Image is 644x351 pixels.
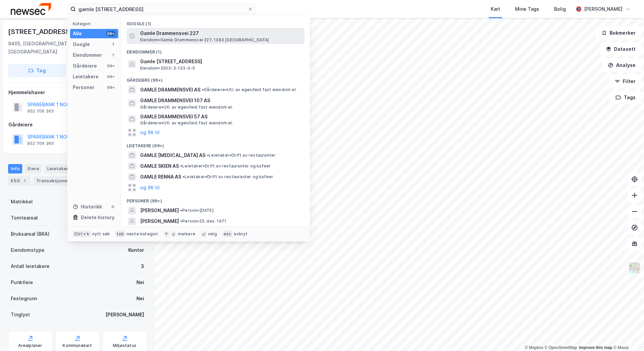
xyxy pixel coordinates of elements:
iframe: Chat Widget [610,319,644,351]
button: Analyse [602,58,641,72]
span: GAMLE DRAMMENSVEI 107 AS [140,96,302,105]
span: • [183,174,185,179]
div: Kontor [128,246,144,254]
div: Personer [73,83,95,91]
img: newsec-logo.f6e21ccffca1b3a03d2d.png [11,3,51,15]
div: 952 706 365 [27,141,54,146]
span: Person • [DATE] [180,208,214,213]
span: • [180,163,182,168]
span: Leietaker • Drift av restauranter og kafeer [183,174,273,180]
div: ESG [8,176,31,186]
div: Mine Tags [515,5,539,13]
button: Tag [8,64,66,77]
div: [STREET_ADDRESS] [8,26,74,37]
a: Improve this map [579,345,612,350]
span: • [180,219,182,224]
div: Bolig [554,5,566,13]
div: Leietakere (99+) [121,138,310,150]
div: Eiere [25,164,42,173]
div: velg [208,231,217,237]
span: Leietaker • Drift av restauranter [207,153,276,158]
div: 99+ [106,74,116,79]
div: Nei [136,295,144,303]
div: Info [8,164,22,173]
button: Bokmerker [596,26,641,40]
div: Google (1) [121,16,310,28]
div: nytt søk [92,231,110,237]
div: Delete history [81,213,115,222]
div: Miljøstatus [113,343,136,348]
div: 1 [21,178,28,184]
div: Eiendomstype [11,246,44,254]
div: esc [222,231,233,237]
span: • [202,87,204,92]
span: [PERSON_NAME] [140,217,179,225]
span: Eiendom • Gamle Drammensvei 227, 1383 [GEOGRAPHIC_DATA] [140,37,269,43]
div: markere [178,231,195,237]
button: Datasett [600,42,641,56]
div: 99+ [106,85,116,90]
a: Mapbox [525,345,543,350]
div: Festegrunn [11,295,37,303]
div: Google [73,40,90,48]
img: Z [628,262,641,274]
span: GAMLE RENNA AS [140,173,181,181]
div: neste kategori [127,231,158,237]
span: Person • 25. des. 1971 [180,219,226,224]
div: Tomteareal [11,214,38,222]
span: Gårdeiere • Utl. av egen/leid fast eiendom el. [140,120,233,126]
span: Leietaker • Drift av restauranter og kafeer [180,163,271,169]
span: • [180,208,182,213]
span: • [207,153,209,158]
div: Bruksareal (BRA) [11,230,50,238]
div: [PERSON_NAME] [105,311,144,319]
div: Tinglyst [11,311,30,319]
div: 99+ [106,63,116,69]
div: Arealplaner [18,343,42,348]
div: Antall leietakere [11,262,50,270]
a: OpenStreetMap [545,345,577,350]
div: avbryt [234,231,248,237]
div: Nei [136,278,144,286]
div: Kategori [73,21,118,26]
div: Matrikkel [11,198,33,206]
div: Punktleie [11,278,33,286]
span: GAMLE [MEDICAL_DATA] AS [140,151,205,159]
span: Gamle Drammensvei 227 [140,29,302,37]
div: Kommunekart [63,343,92,348]
div: 99+ [106,31,116,36]
span: GAMLE DRAMMENSVEI 57 AS [140,113,302,121]
span: Gårdeiere • Utl. av egen/leid fast eiendom el. [140,105,233,110]
span: Gamle [STREET_ADDRESS] [140,57,302,66]
span: GAMLE SKIEN AS [140,162,179,170]
div: Ctrl + k [73,231,91,237]
span: GAMLE DRAMMENSVEI AS [140,86,200,94]
div: Leietakere [44,164,82,173]
div: [PERSON_NAME] [584,5,622,13]
span: Gårdeiere • Utl. av egen/leid fast eiendom el. [202,87,297,92]
div: 9405, [GEOGRAPHIC_DATA], [GEOGRAPHIC_DATA] [8,40,112,56]
div: Transaksjoner [33,176,79,186]
div: 952 706 365 [27,109,54,114]
div: Alle [73,30,82,38]
div: Historikk [73,203,102,211]
button: og 96 til [140,184,160,192]
div: 1 [110,52,116,58]
span: Eiendom • 3203-3-133-0-0 [140,66,195,71]
div: Gårdeiere [8,121,147,129]
div: Leietakere [73,73,99,81]
div: 3 [141,262,144,270]
div: Kontrollprogram for chat [610,319,644,351]
div: Eiendommer [73,51,102,59]
div: 1 [110,42,116,47]
div: Personer (99+) [121,193,310,205]
div: Kart [491,5,500,13]
button: Tags [610,91,641,104]
button: og 96 til [140,128,160,136]
div: Hjemmelshaver [8,88,147,96]
div: Gårdeiere (99+) [121,72,310,84]
div: Gårdeiere [73,62,97,70]
div: Eiendommer (1) [121,44,310,56]
div: 0 [110,204,116,209]
span: [PERSON_NAME] [140,206,179,214]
